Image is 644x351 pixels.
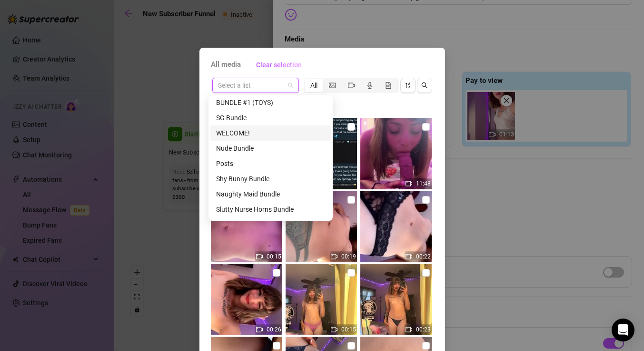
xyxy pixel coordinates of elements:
[416,326,431,333] span: 00:23
[416,180,431,187] span: 11:48
[385,82,392,89] span: file-gif
[304,78,399,93] div: segmented control
[305,79,323,92] div: All
[210,125,331,141] div: WELCOME!
[405,82,411,89] span: sort-descending
[256,253,263,260] span: video-camera
[256,61,302,69] span: Clear selection
[211,264,282,335] img: media
[400,78,416,93] button: sort-descending
[248,57,309,72] button: Clear selection
[341,253,356,260] span: 00:19
[216,204,325,215] div: Slutty Nurse Horns Bundle
[416,253,431,260] span: 00:22
[210,217,331,232] div: Nude Horns Bundle
[286,264,357,335] img: media
[267,253,281,260] span: 00:15
[216,97,325,108] div: BUNDLE #1 (TOYS)
[210,171,331,186] div: Shy Bunny Bundle
[216,158,325,169] div: Posts
[267,326,281,333] span: 00:26
[210,202,331,217] div: Slutty Nurse Horns Bundle
[216,189,325,199] div: Naughty Maid Bundle
[421,82,428,89] span: search
[331,253,337,260] span: video-camera
[210,186,331,202] div: Naughty Maid Bundle
[360,118,432,189] img: media
[216,128,325,138] div: WELCOME!
[341,326,356,333] span: 00:15
[216,174,325,184] div: Shy Bunny Bundle
[367,82,373,89] span: audio
[211,191,282,262] img: media
[216,113,325,123] div: SG Bundle
[360,191,432,262] img: media
[211,59,241,71] span: All media
[360,264,432,335] img: media
[256,326,263,333] span: video-camera
[406,253,412,260] span: video-camera
[210,110,331,125] div: SG Bundle
[406,180,412,187] span: video-camera
[286,191,357,262] img: media
[210,141,331,156] div: Nude Bundle
[216,143,325,154] div: Nude Bundle
[329,82,336,89] span: picture
[210,156,331,171] div: Posts
[406,326,412,333] span: video-camera
[348,82,355,89] span: video-camera
[331,326,337,333] span: video-camera
[210,95,331,110] div: BUNDLE #1 (TOYS)
[612,319,634,341] div: Open Intercom Messenger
